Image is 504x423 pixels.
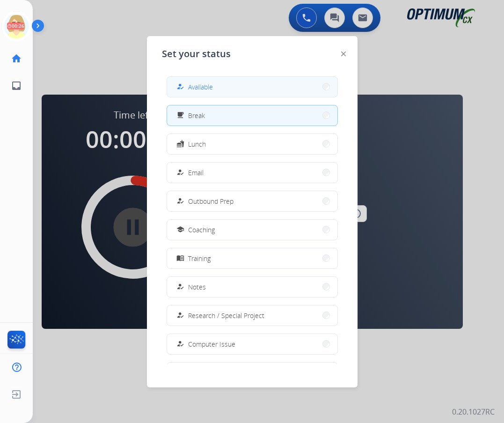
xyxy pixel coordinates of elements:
[176,283,184,291] mat-icon: how_to_reg
[11,53,22,64] mat-icon: home
[11,80,22,91] mat-icon: inbox
[167,363,337,383] button: Internet Issue
[162,47,231,60] span: Set your status
[167,77,337,97] button: Available
[341,52,346,56] img: close-button
[167,248,337,268] button: Training
[176,140,184,148] mat-icon: fastfood
[176,197,184,205] mat-icon: how_to_reg
[452,406,495,417] p: 0.20.1027RC
[176,169,184,177] mat-icon: how_to_reg
[176,226,184,234] mat-icon: school
[188,111,205,120] span: Break
[167,305,337,326] button: Research / Special Project
[176,254,184,262] mat-icon: menu_book
[176,111,184,119] mat-icon: free_breakfast
[167,191,337,211] button: Outbound Prep
[188,253,211,263] span: Training
[188,339,235,349] span: Computer Issue
[188,282,206,292] span: Notes
[176,312,184,319] mat-icon: how_to_reg
[176,340,184,348] mat-icon: how_to_reg
[188,168,204,178] span: Email
[167,105,337,126] button: Break
[188,225,215,235] span: Coaching
[167,134,337,154] button: Lunch
[176,83,184,91] mat-icon: how_to_reg
[188,82,213,92] span: Available
[188,311,264,320] span: Research / Special Project
[167,163,337,183] button: Email
[188,196,234,206] span: Outbound Prep
[167,277,337,297] button: Notes
[167,220,337,240] button: Coaching
[167,334,337,354] button: Computer Issue
[188,139,206,149] span: Lunch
